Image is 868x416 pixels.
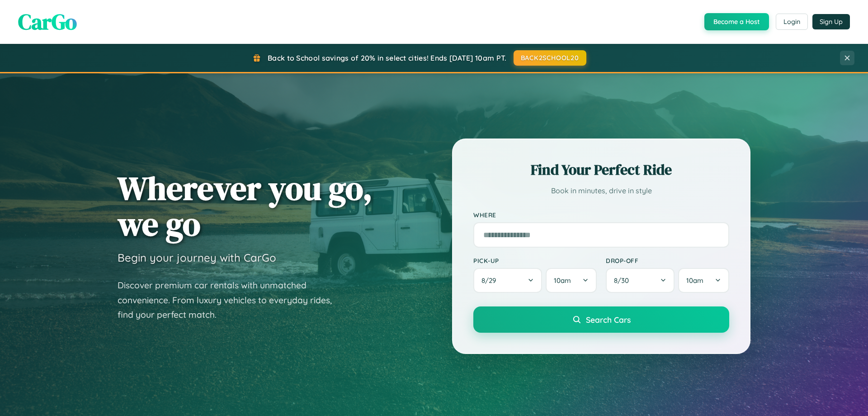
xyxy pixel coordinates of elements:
p: Discover premium car rentals with unmatched convenience. From luxury vehicles to everyday rides, ... [118,278,344,322]
button: 10am [678,268,729,293]
h1: Wherever you go, we go [118,170,373,242]
span: Back to School savings of 20% in select cities! Ends [DATE] 10am PT. [268,53,506,62]
span: CarGo [18,7,77,37]
button: Login [776,14,808,30]
label: Where [473,211,729,219]
button: 8/30 [606,268,675,293]
span: 10am [686,276,703,285]
span: Search Cars [586,315,631,325]
p: Book in minutes, drive in style [473,184,729,197]
span: 10am [554,276,571,285]
button: Search Cars [473,306,729,333]
label: Drop-off [606,257,729,264]
h2: Find Your Perfect Ride [473,160,729,180]
button: 8/29 [473,268,542,293]
button: Become a Host [704,13,769,30]
button: 10am [546,268,597,293]
span: 8 / 29 [481,276,500,285]
button: Sign Up [812,14,850,29]
h3: Begin your journey with CarGo [118,251,276,264]
label: Pick-up [473,257,597,264]
span: 8 / 30 [614,276,633,285]
button: BACK2SCHOOL20 [514,50,586,66]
